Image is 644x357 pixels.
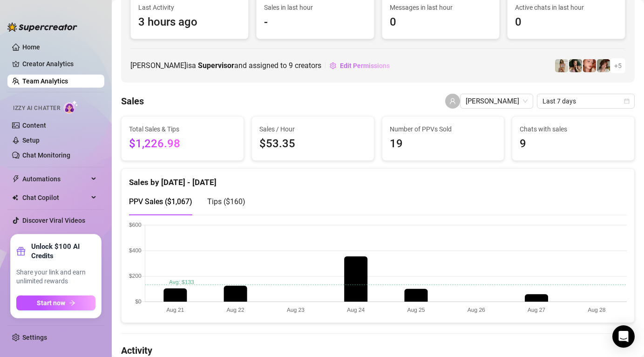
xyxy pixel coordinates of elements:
[340,62,390,69] span: Edit Permissions
[515,2,617,13] span: Active chats in last hour
[22,77,68,85] a: Team Analytics
[515,14,617,31] span: 0
[22,137,40,144] a: Setup
[22,217,85,224] a: Discover Viral Videos
[129,169,627,189] div: Sales by [DATE] - [DATE]
[624,98,630,104] span: calendar
[138,14,241,31] span: 3 hours ago
[22,56,97,71] a: Creator Analytics
[520,124,627,134] span: Chats with sales
[121,95,144,108] h4: Sales
[22,334,47,341] a: Settings
[542,94,629,108] span: Last 7 days
[31,242,95,261] strong: Unlock $100 AI Credits
[37,299,65,307] span: Start now
[449,98,456,104] span: user
[22,122,46,129] a: Content
[330,62,336,69] span: setting
[466,94,528,108] span: brandon ty
[555,59,568,72] img: Zoey
[129,124,236,134] span: Total Sales & Tips
[612,325,635,348] div: Open Intercom Messenger
[259,124,366,134] span: Sales / Hour
[583,59,596,72] img: Northeie
[138,2,241,13] span: Last Activity
[264,2,366,13] span: Sales in last hour
[16,295,95,310] button: Start nowarrow-right
[22,190,88,205] span: Chat Copilot
[121,344,635,357] h4: Activity
[569,59,582,72] img: Allie
[7,22,77,32] img: logo-BBDzfeDw.svg
[13,104,60,113] span: Izzy AI Chatter
[22,172,88,186] span: Automations
[12,194,18,201] img: Chat Copilot
[22,43,40,51] a: Home
[264,14,366,31] span: -
[129,135,236,153] span: $1,226.98
[520,135,627,153] span: 9
[329,58,390,73] button: Edit Permissions
[64,100,78,114] img: AI Chatter
[259,135,366,153] span: $53.35
[289,61,293,70] span: 9
[130,60,321,71] span: [PERSON_NAME] is a and assigned to creators
[16,268,95,286] span: Share your link and earn unlimited rewards
[390,2,492,13] span: Messages in last hour
[207,197,245,206] span: Tips ( $160 )
[198,61,234,70] b: Supervisor
[129,197,192,206] span: PPV Sales ( $1,067 )
[390,14,492,31] span: 0
[390,124,497,134] span: Number of PPVs Sold
[597,59,610,72] img: Ruby
[12,175,20,183] span: thunderbolt
[614,61,622,71] span: + 5
[16,247,26,256] span: gift
[22,151,70,159] a: Chat Monitoring
[69,300,75,306] span: arrow-right
[390,135,497,153] span: 19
